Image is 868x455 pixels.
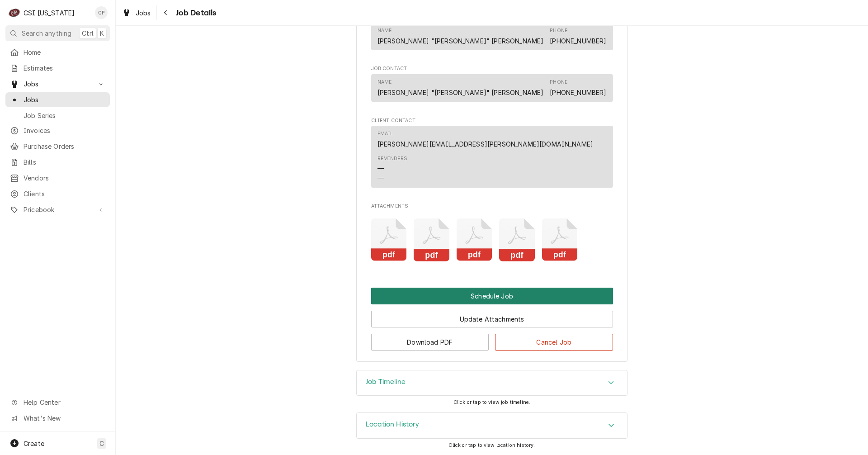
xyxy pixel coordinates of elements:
[550,27,606,45] div: Phone
[95,6,108,19] div: CP
[24,47,105,57] span: Home
[100,28,104,38] span: K
[371,65,613,106] div: Job Contact
[550,79,567,86] div: Phone
[5,25,110,41] button: Search anythingCtrlK
[377,140,594,148] a: [PERSON_NAME][EMAIL_ADDRESS][PERSON_NAME][DOMAIN_NAME]
[24,173,105,183] span: Vendors
[136,8,151,18] span: Jobs
[371,212,613,269] span: Attachments
[5,411,110,426] a: Go to What's New
[377,79,392,86] div: Name
[5,123,110,138] a: Invoices
[24,189,105,199] span: Clients
[371,117,613,192] div: Client Contact
[24,157,105,167] span: Bills
[371,74,613,106] div: Job Contact List
[550,27,567,34] div: Phone
[24,79,92,89] span: Jobs
[5,92,110,107] a: Jobs
[5,45,110,60] a: Home
[357,370,627,396] button: Accordion Details Expand Trigger
[118,5,155,20] a: Jobs
[24,205,92,214] span: Pricebook
[99,439,104,448] span: C
[448,442,535,448] span: Click or tap to view location history.
[159,5,173,20] button: Navigate back
[357,413,627,438] button: Accordion Details Expand Trigger
[24,142,105,151] span: Purchase Orders
[377,130,594,148] div: Email
[542,218,578,261] button: pdf
[356,412,627,439] div: Location History
[366,420,420,429] h3: Location History
[82,28,94,38] span: Ctrl
[5,76,110,91] a: Go to Jobs
[371,203,613,268] div: Attachments
[371,288,613,304] button: Schedule Job
[366,378,406,386] h3: Job Timeline
[371,288,613,304] div: Button Group Row
[356,370,627,396] div: Job Timeline
[371,117,613,124] span: Client Contact
[371,74,613,102] div: Contact
[371,304,613,327] div: Button Group Row
[377,36,544,46] div: [PERSON_NAME] "[PERSON_NAME]" [PERSON_NAME]
[371,65,613,72] span: Job Contact
[8,6,21,19] div: CSI Kentucky's Avatar
[371,311,613,327] button: Update Attachments
[5,139,110,154] a: Purchase Orders
[414,218,449,261] button: pdf
[5,395,110,410] a: Go to Help Center
[357,370,627,396] div: Accordion Header
[377,27,392,34] div: Name
[95,6,108,19] div: Craig Pierce's Avatar
[24,398,104,407] span: Help Center
[377,79,544,97] div: Name
[5,186,110,201] a: Clients
[550,89,606,96] a: [PHONE_NUMBER]
[5,171,110,185] a: Vendors
[5,155,110,170] a: Bills
[371,218,407,261] button: pdf
[371,126,613,188] div: Contact
[377,27,544,45] div: Name
[24,413,104,423] span: What's New
[377,88,544,97] div: [PERSON_NAME] "[PERSON_NAME]" [PERSON_NAME]
[453,399,530,405] span: Click or tap to view job timeline.
[5,108,110,123] a: Job Series
[5,202,110,217] a: Go to Pricebook
[377,173,384,183] div: —
[499,218,535,261] button: pdf
[24,126,105,135] span: Invoices
[550,37,606,45] a: [PHONE_NUMBER]
[24,111,105,120] span: Job Series
[371,23,613,50] div: Contact
[24,95,105,104] span: Jobs
[371,14,613,54] div: Job Reporter
[24,440,44,447] span: Create
[371,327,613,351] div: Button Group Row
[357,413,627,438] div: Accordion Header
[22,28,71,38] span: Search anything
[377,164,384,173] div: —
[371,126,613,192] div: Client Contact List
[377,130,393,137] div: Email
[371,288,613,351] div: Button Group
[550,79,606,97] div: Phone
[5,61,110,76] a: Estimates
[377,155,407,183] div: Reminders
[457,218,492,261] button: pdf
[173,7,217,19] span: Job Details
[24,63,105,73] span: Estimates
[371,23,613,54] div: Job Reporter List
[377,155,407,162] div: Reminders
[371,334,489,351] button: Download PDF
[24,8,75,18] div: CSI [US_STATE]
[495,334,613,351] button: Cancel Job
[371,203,613,210] span: Attachments
[8,6,21,19] div: C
